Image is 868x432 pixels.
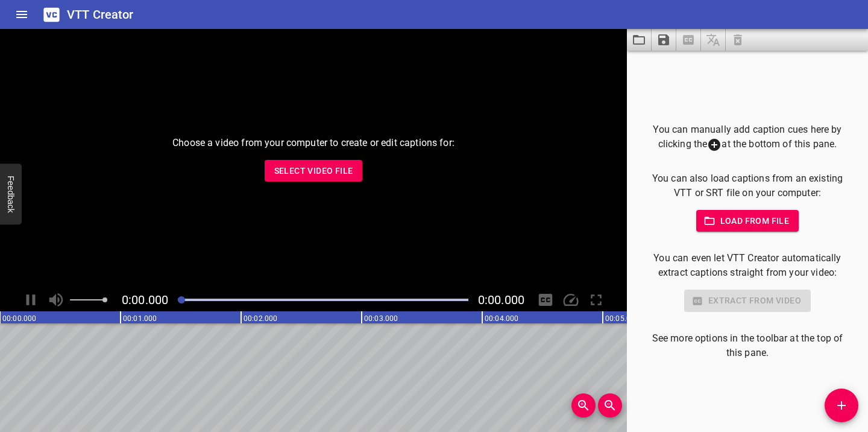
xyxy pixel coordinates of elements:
span: Video Duration [478,293,524,307]
text: 00:05.000 [605,314,639,323]
button: Add Cue [825,389,858,422]
div: Play progress [178,299,468,301]
button: Zoom In [571,393,596,418]
p: You can also load captions from an existing VTT or SRT file on your computer: [646,171,849,200]
button: Save captions to file [652,29,676,51]
text: 00:01.000 [123,314,157,323]
div: Playback Speed [559,288,582,311]
p: See more options in the toolbar at the top of this pane. [646,331,849,360]
button: Load from file [696,210,799,232]
button: Select Video File [265,160,363,182]
text: 00:03.000 [364,314,398,323]
svg: Save captions to file [656,33,671,47]
h6: VTT Creator [67,5,134,24]
text: 00:02.000 [244,314,277,323]
button: Load captions from file [627,29,652,51]
p: You can manually add caption cues here by clicking the at the bottom of this pane. [646,122,849,152]
span: Select Video File [274,164,353,179]
span: Current Time [122,293,168,307]
text: 00:00.000 [2,314,36,323]
span: Add some captions below, then you can translate them. [701,29,726,51]
span: Select a video in the pane to the left, then you can automatically extract captions. [676,29,701,51]
div: Select a video in the pane to the left to use this feature [646,290,849,312]
text: 00:04.000 [485,314,518,323]
button: Zoom Out [598,393,622,418]
div: Hide/Show Captions [534,288,557,311]
p: Choose a video from your computer to create or edit captions for: [172,136,454,150]
svg: Load captions from file [632,33,646,47]
p: You can even let VTT Creator automatically extract captions straight from your video: [646,251,849,280]
span: Load from file [706,214,790,229]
